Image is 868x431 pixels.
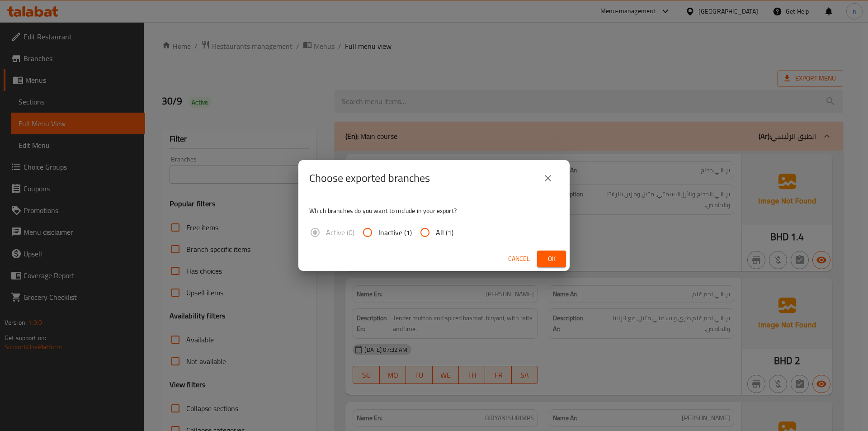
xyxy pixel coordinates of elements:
button: Ok [537,251,566,267]
button: Cancel [505,251,533,267]
span: Cancel [508,253,530,265]
span: Ok [544,253,559,265]
button: close [537,167,559,189]
h2: Choose exported branches [309,171,430,185]
p: Which branches do you want to include in your export? [309,206,559,215]
span: Inactive (1) [378,227,412,238]
span: All (1) [436,227,453,238]
span: Active (0) [326,227,354,238]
